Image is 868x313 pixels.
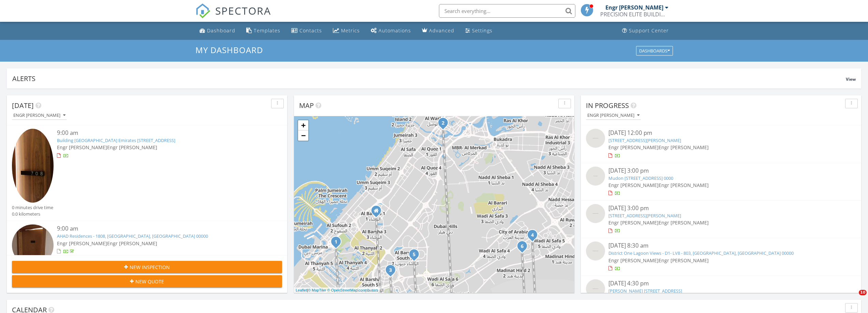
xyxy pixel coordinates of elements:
[859,290,867,295] span: 10
[608,137,681,143] a: [STREET_ADDRESS][PERSON_NAME]
[12,111,67,120] button: Engr [PERSON_NAME]
[12,101,34,110] span: [DATE]
[586,111,641,120] button: Engr [PERSON_NAME]
[57,137,175,143] a: Building [GEOGRAPHIC_DATA] Emirates [STREET_ADDRESS]
[12,74,846,83] div: Alerts
[608,241,834,250] div: [DATE] 8:30 am
[299,27,322,34] div: Contacts
[522,246,526,250] div: La Violeta 2 - Villanova - 230, Dubai, Dubai 00000
[419,25,457,37] a: Advanced
[586,101,629,110] span: In Progress
[294,287,380,293] div: |
[12,204,53,211] div: 0 minutes drive time
[443,123,447,127] div: AHAD Residences - 1808, Dubai, Dubai 00000
[335,240,337,245] i: 1
[586,241,605,261] img: streetview
[846,76,856,82] span: View
[57,233,208,239] a: AHAD Residences - 1808, [GEOGRAPHIC_DATA], [GEOGRAPHIC_DATA] 00000
[215,3,271,18] span: SPECTORA
[619,25,672,37] a: Support Center
[608,257,659,264] span: Engr [PERSON_NAME]
[605,4,663,11] div: Engr [PERSON_NAME]
[586,167,605,186] img: streetview
[608,144,659,151] span: Engr [PERSON_NAME]
[57,240,107,247] span: Engr [PERSON_NAME]
[659,219,709,226] span: Engr [PERSON_NAME]
[521,244,524,249] i: 6
[462,25,495,37] a: Settings
[608,288,682,294] a: [PERSON_NAME] [STREET_ADDRESS]
[197,25,238,37] a: Dashboard
[608,213,681,219] a: [STREET_ADDRESS][PERSON_NAME]
[389,268,392,273] i: 3
[608,182,659,188] span: Engr [PERSON_NAME]
[195,44,263,56] span: My Dashboard
[341,27,360,34] div: Metrics
[107,240,157,247] span: Engr [PERSON_NAME]
[639,48,670,53] div: Dashboards
[130,264,170,271] span: New Inspection
[531,233,534,238] i: 4
[107,144,157,151] span: Engr [PERSON_NAME]
[135,278,164,285] span: New Quote
[298,130,308,141] a: Zoom out
[336,241,340,246] div: Building A2 Vida Residences Emirates Hills Dubai 708, Dubai, Dubai 00000
[413,252,415,257] i: 5
[12,211,53,217] div: 0.0 kilometers
[608,204,834,213] div: [DATE] 3:00 pm
[608,175,673,181] a: Mudon [STREET_ADDRESS] 0000
[608,279,834,288] div: [DATE] 4:30 pm
[608,219,659,226] span: Engr [PERSON_NAME]
[586,279,605,298] img: streetview
[376,210,380,215] div: Office 539, Rasis Business Center, Al Barsha 1 Dubai, Dubai DU 00000
[439,4,575,18] input: Search everything...
[244,25,283,37] a: Templates
[414,254,418,258] div: Divine living - Al Barsha 711, Dubai, Dubai 0000
[330,25,363,37] a: Metrics
[586,167,856,197] a: [DATE] 3:00 pm Mudon [STREET_ADDRESS] 0000 Engr [PERSON_NAME]Engr [PERSON_NAME]
[587,113,639,118] div: Engr [PERSON_NAME]
[57,144,107,151] span: Engr [PERSON_NAME]
[429,27,454,34] div: Advanced
[659,144,709,151] span: Engr [PERSON_NAME]
[195,3,210,18] img: The Best Home Inspection Software - Spectora
[391,270,395,274] div: Pearl House By Imtiaz - JVC - 516, Dubai, Dubai 00000
[379,27,411,34] div: Automations
[586,279,856,310] a: [DATE] 4:30 pm [PERSON_NAME] [STREET_ADDRESS] Engr [PERSON_NAME]Engr [PERSON_NAME]
[636,46,673,56] button: Dashboards
[299,101,314,110] span: Map
[12,224,282,281] a: 9:00 am AHAD Residences - 1808, [GEOGRAPHIC_DATA], [GEOGRAPHIC_DATA] 00000 Engr [PERSON_NAME]Engr...
[57,129,260,137] div: 9:00 am
[608,129,834,137] div: [DATE] 12:00 pm
[12,129,282,217] a: 9:00 am Building [GEOGRAPHIC_DATA] Emirates [STREET_ADDRESS] Engr [PERSON_NAME]Engr [PERSON_NAME]...
[12,275,282,287] button: New Quote
[57,224,260,233] div: 9:00 am
[195,9,271,24] a: SPECTORA
[586,129,605,148] img: streetview
[586,241,856,272] a: [DATE] 8:30 am District One Lagoon Views - D1- LV8 - 803, [GEOGRAPHIC_DATA], [GEOGRAPHIC_DATA] 00...
[586,204,605,223] img: streetview
[254,27,280,34] div: Templates
[532,235,536,239] div: Aldea Courtyard 10 7, Dubai, Dubai 00000
[442,121,444,126] i: 2
[13,113,65,118] div: Engr [PERSON_NAME]
[586,129,856,159] a: [DATE] 12:00 pm [STREET_ADDRESS][PERSON_NAME] Engr [PERSON_NAME]Engr [PERSON_NAME]
[608,167,834,175] div: [DATE] 3:00 pm
[308,288,326,292] a: © MapTiler
[12,261,282,273] button: New Inspection
[600,11,668,18] div: PRECISION ELITE BUILDING INSPECTION SERVICES L.L.C
[289,25,325,37] a: Contacts
[659,182,709,188] span: Engr [PERSON_NAME]
[12,224,54,266] img: 9538312%2Freports%2Feee79faa-b37e-4783-b347-b7be10619529%2Fcover_photos%2FM5AQsXUOAenNPFvd0vhP%2F...
[659,257,709,264] span: Engr [PERSON_NAME]
[608,250,794,256] a: District One Lagoon Views - D1- LV8 - 803, [GEOGRAPHIC_DATA], [GEOGRAPHIC_DATA] 00000
[472,27,492,34] div: Settings
[298,120,308,130] a: Zoom in
[368,25,414,37] a: Automations (Basic)
[845,290,861,306] iframe: Intercom live chat
[207,27,235,34] div: Dashboard
[296,288,307,292] a: Leaflet
[586,204,856,234] a: [DATE] 3:00 pm [STREET_ADDRESS][PERSON_NAME] Engr [PERSON_NAME]Engr [PERSON_NAME]
[327,288,378,292] a: © OpenStreetMap contributors
[12,129,54,203] img: 9573612%2Fcover_photos%2FsLh0OHouI84KDZcC97I4%2Fsmall.jpg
